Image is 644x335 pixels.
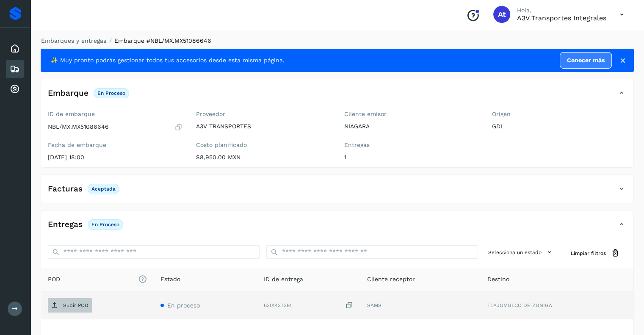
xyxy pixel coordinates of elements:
span: Limpiar filtros [571,249,606,257]
h4: Embarque [48,89,88,98]
label: Entregas [344,141,479,149]
p: [DATE] 18:00 [48,154,182,161]
button: Limpiar filtros [564,245,627,261]
div: Cuentas por cobrar [6,80,24,99]
label: Origen [492,111,627,118]
a: Conocer más [560,52,612,69]
a: Embarques y entregas [41,37,106,44]
label: Proveedor [196,111,331,118]
p: Aceptada [91,186,116,192]
div: Inicio [6,39,24,58]
div: EmbarqueEn proceso [41,86,633,107]
p: GDL [492,123,627,130]
div: 6301437381 [264,301,354,310]
span: ✨ Muy pronto podrás gestionar todos tus accesorios desde esta misma página. [51,56,285,65]
button: Selecciona un estado [485,245,557,259]
span: Estado [160,275,180,284]
p: A3V transportes integrales [517,14,606,22]
p: $8,950.00 MXN [196,154,331,161]
label: Costo planificado [196,141,331,149]
h4: Entregas [48,220,83,230]
div: EntregasEn proceso [41,217,633,238]
div: Embarques [6,60,24,78]
td: SAMS [360,291,480,319]
span: Destino [487,275,509,284]
p: NBL/MX.MX51086646 [48,123,109,130]
span: En proceso [167,302,200,309]
button: Subir POD [48,298,92,313]
p: En proceso [91,221,119,227]
span: Cliente receptor [367,275,415,284]
p: En proceso [97,90,125,96]
nav: breadcrumb [41,36,634,45]
td: TLAJOMULCO DE ZUNIGA [481,291,634,319]
p: A3V TRANSPORTES [196,123,331,130]
p: Subir POD [63,302,88,308]
label: Fecha de embarque [48,141,182,149]
label: Cliente emisor [344,111,479,118]
label: ID de embarque [48,111,182,118]
span: Embarque #NBL/MX.MX51086646 [114,37,211,44]
h4: Facturas [48,184,83,194]
div: FacturasAceptada [41,182,633,203]
p: Hola, [517,7,606,14]
p: NIAGARA [344,123,479,130]
p: 1 [344,154,479,161]
span: POD [48,275,147,284]
span: ID de entrega [264,275,303,284]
